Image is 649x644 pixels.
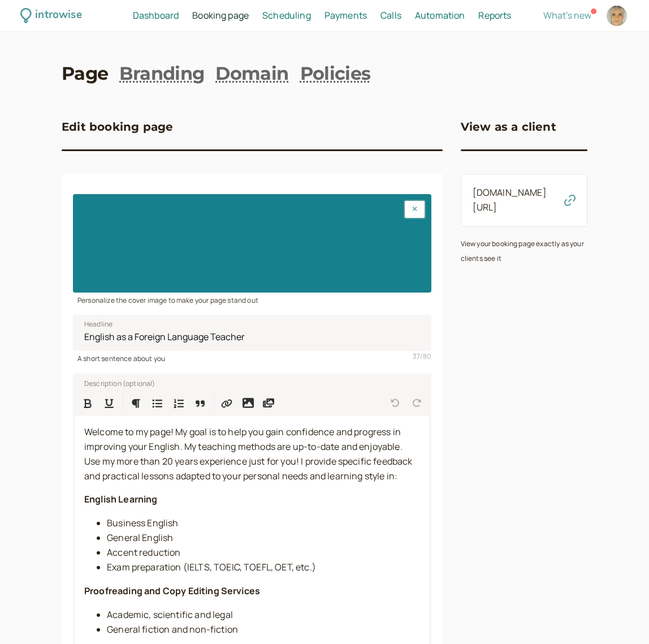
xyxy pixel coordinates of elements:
[217,393,237,413] button: Insert Link
[107,517,179,529] span: Business English
[99,393,119,413] button: Format Underline
[415,8,465,23] a: Automation
[192,8,249,23] a: Booking page
[107,531,173,544] span: General English
[473,186,547,213] a: [DOMAIN_NAME][URL]
[262,8,311,23] a: Scheduling
[126,393,146,413] button: Formatting Options
[62,61,108,87] a: Page
[73,293,431,306] div: Personalize the cover image to make your page stand out
[238,393,258,413] button: Insert image
[543,9,591,22] span: What's new
[35,7,81,24] div: introwise
[133,9,179,22] span: Dashboard
[258,393,279,413] button: Insert media
[192,9,249,22] span: Booking page
[404,200,426,219] button: Remove
[77,393,98,413] button: Format Bold
[380,9,401,22] span: Calls
[262,9,311,22] span: Scheduling
[324,9,367,22] span: Payments
[461,239,584,263] small: View your booking page exactly as your clients see it
[107,608,233,621] span: Academic, scientific and legal
[415,9,465,22] span: Automation
[119,61,204,87] a: Branding
[592,590,649,644] iframe: Chat Widget
[324,8,367,23] a: Payments
[461,118,556,136] h3: View as a client
[133,8,179,23] a: Dashboard
[478,9,511,22] span: Reports
[605,4,629,28] a: Account
[147,393,167,413] button: Bulleted List
[168,393,189,413] button: Numbered List
[107,561,316,573] span: Exam preparation (IELTS, TOEIC, TOEFL, OET, etc.)
[84,319,113,330] span: Headline
[190,393,210,413] button: Quote
[84,585,260,597] strong: Proofreading and Copy Editing Services
[385,393,405,413] button: Undo
[107,546,181,559] span: Accent reduction
[107,623,238,636] span: General fiction and non-fiction
[73,351,431,364] div: A short sentence about you
[300,61,371,87] a: Policies
[62,118,173,136] h3: Edit booking page
[543,10,591,20] button: What's new
[73,315,431,351] input: Headline
[20,7,82,24] a: introwise
[215,61,288,87] a: Domain
[84,493,158,505] strong: English Learning
[406,393,427,413] button: Redo
[380,8,401,23] a: Calls
[478,8,511,23] a: Reports
[84,426,414,482] span: Welcome to my page! My goal is to help you gain confidence and progress in improving your English...
[75,377,155,388] label: Description (optional)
